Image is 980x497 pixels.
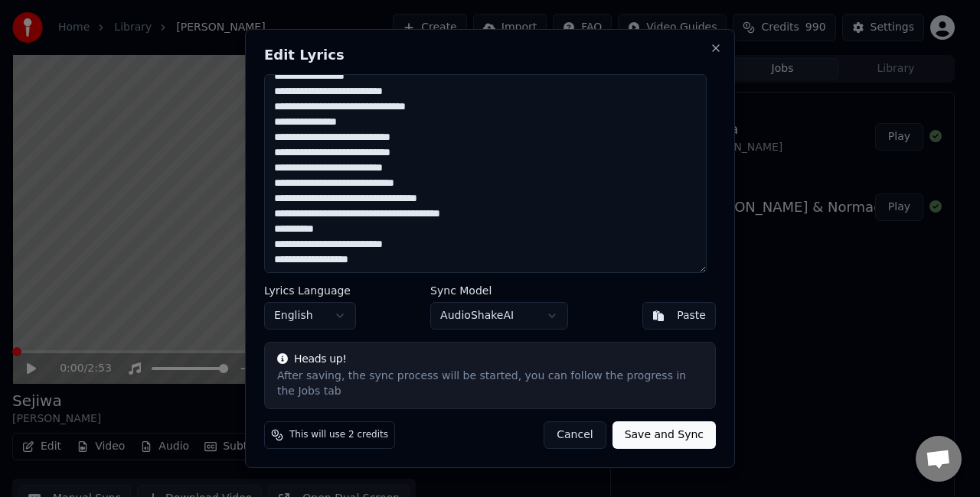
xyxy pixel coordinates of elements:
[612,421,716,449] button: Save and Sync
[277,352,703,367] div: Heads up!
[289,429,388,441] span: This will use 2 credits
[277,369,703,399] div: After saving, the sync process will be started, you can follow the progress in the Jobs tab
[677,308,706,323] div: Paste
[264,48,716,62] h2: Edit Lyrics
[544,421,606,449] button: Cancel
[430,285,568,296] label: Sync Model
[642,302,716,330] button: Paste
[264,285,356,296] label: Lyrics Language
